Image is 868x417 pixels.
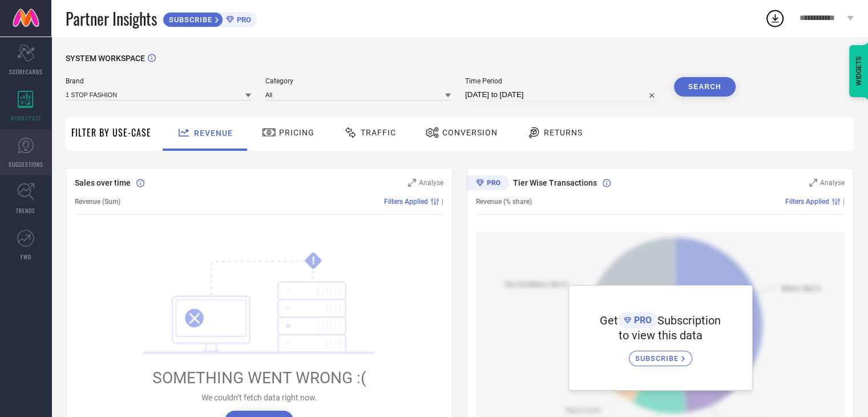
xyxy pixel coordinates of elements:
span: Revenue [194,129,233,138]
span: SCORECARDS [9,67,43,76]
span: Filters Applied [785,198,829,206]
span: to view this data [619,328,703,342]
span: Time Period [465,77,660,85]
span: Revenue (Sum) [75,198,120,206]
span: | [442,198,443,206]
div: Premium [467,175,509,193]
span: Filters Applied [384,198,428,206]
span: Partner Insights [66,7,157,30]
span: FWD [21,252,31,261]
span: SUBSCRIBE [163,15,215,24]
span: Brand [66,77,251,85]
span: SOMETHING WENT WRONG :( [152,368,366,387]
span: Pricing [279,128,314,137]
span: SYSTEM WORKSPACE [66,54,145,63]
span: Get [600,314,618,327]
svg: Zoom [408,179,416,187]
span: Category [265,77,451,85]
span: Analyse [419,179,443,187]
span: PRO [631,315,652,326]
a: SUBSCRIBEPRO [163,9,257,27]
span: TRENDS [16,206,35,215]
span: Subscription [657,314,721,327]
span: Revenue (% share) [476,198,532,206]
span: Analyse [820,179,845,187]
span: Sales over time [75,178,131,187]
span: Filter By Use-Case [71,126,151,139]
span: We couldn’t fetch data right now. [201,393,317,402]
span: Returns [544,128,583,137]
span: Traffic [361,128,396,137]
tspan: ! [312,254,315,267]
button: Search [674,77,736,97]
span: SUGGESTIONS [9,160,43,169]
span: Conversion [442,128,498,137]
span: PRO [234,15,251,24]
a: SUBSCRIBE [629,342,692,366]
span: | [843,198,845,206]
div: Open download list [765,8,785,29]
span: WORKSPACE [10,114,42,122]
span: SUBSCRIBE [635,354,681,363]
span: Tier Wise Transactions [513,178,597,187]
svg: Zoom [809,179,817,187]
input: Select time period [465,88,660,102]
